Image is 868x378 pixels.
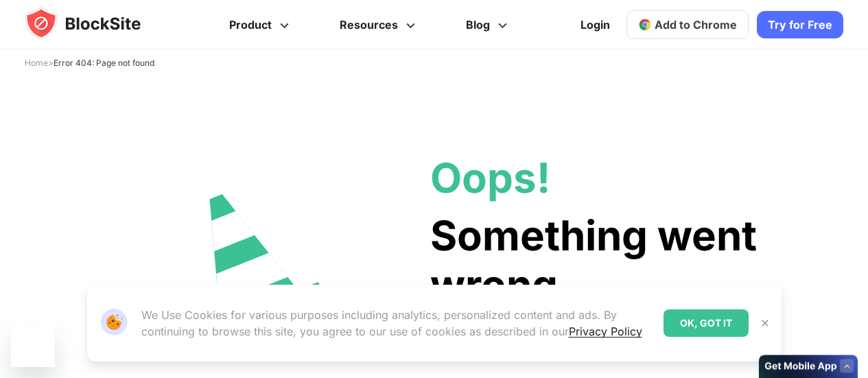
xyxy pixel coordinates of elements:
[757,11,843,38] a: Try for Free
[569,324,642,338] a: Privacy Policy
[25,7,167,40] img: blocksite-icon.5d769676.svg
[655,18,737,32] span: Add to Chrome
[25,58,154,68] span: >
[638,18,652,32] img: chrome-icon.svg
[572,8,618,41] a: Login
[141,307,653,340] p: We Use Cookies for various purposes including analytics, personalized content and ads. By continu...
[430,211,757,309] text: Something went wrong
[11,323,55,367] iframe: Button to launch messaging window
[760,318,771,329] img: Close
[430,153,757,202] div: Oops!
[25,58,48,68] a: Home
[626,10,749,39] a: Add to Chrome
[664,309,749,337] div: OK, GOT IT
[54,58,154,68] span: Error 404: Page not found
[756,314,774,332] button: Close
